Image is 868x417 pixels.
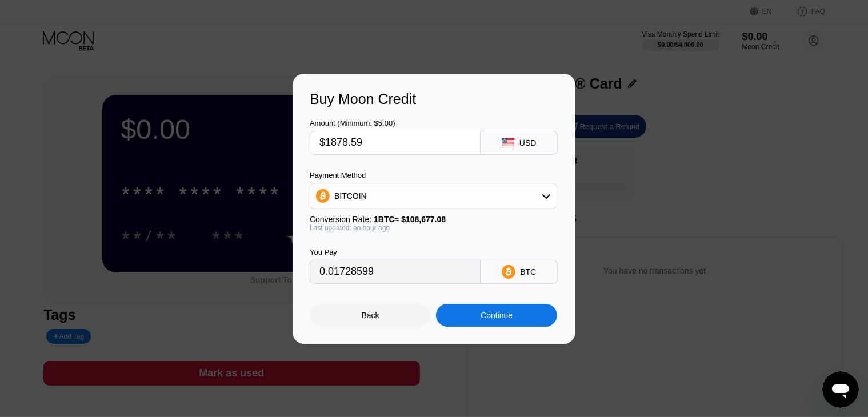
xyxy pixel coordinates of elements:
[822,371,859,408] iframe: Button to launch messaging window
[436,304,557,327] div: Continue
[481,311,513,320] div: Continue
[310,119,481,127] div: Amount (Minimum: $5.00)
[310,91,558,107] div: Buy Moon Credit
[310,304,431,327] div: Back
[310,248,481,256] div: You Pay
[520,267,536,276] div: BTC
[310,215,557,224] div: Conversion Rate:
[310,224,557,232] div: Last updated: an hour ago
[319,131,471,154] input: $0.00
[310,171,557,179] div: Payment Method
[362,311,379,320] div: Back
[374,215,446,224] span: 1 BTC ≈ $108,677.08
[519,138,537,147] div: USD
[334,191,367,201] div: BITCOIN
[310,185,557,207] div: BITCOIN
